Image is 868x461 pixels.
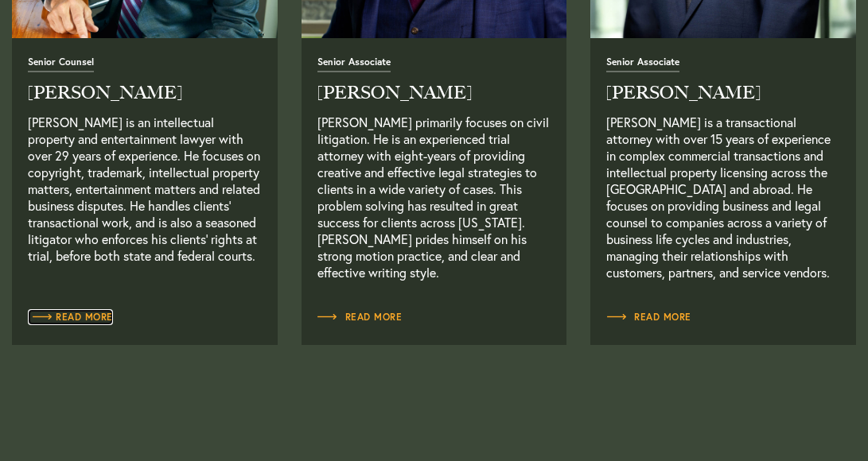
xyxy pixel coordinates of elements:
a: Read Full Bio [317,55,551,297]
a: Read Full Bio [28,309,113,325]
span: Senior Counsel [28,57,94,72]
span: Read More [317,312,403,322]
a: Read Full Bio [28,55,262,297]
a: Read Full Bio [606,55,840,297]
h2: [PERSON_NAME] [28,84,262,102]
h2: [PERSON_NAME] [606,84,840,102]
a: Read Full Bio [317,309,403,325]
span: Read More [606,312,691,322]
h2: [PERSON_NAME] [317,84,551,102]
p: [PERSON_NAME] primarily focuses on civil litigation. He is an experienced trial attorney with eig... [317,114,551,297]
p: [PERSON_NAME] is a transactional attorney with over 15 years of experience in complex commercial ... [606,114,840,297]
p: [PERSON_NAME] is an intellectual property and entertainment lawyer with over 29 years of experien... [28,114,262,297]
span: Read More [28,312,113,322]
a: Read Full Bio [606,309,691,325]
span: Senior Associate [317,57,391,72]
span: Senior Associate [606,57,679,72]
